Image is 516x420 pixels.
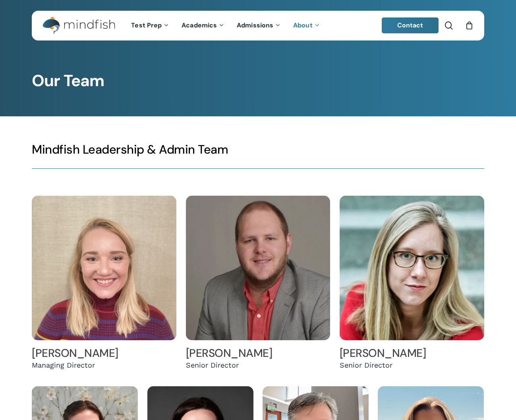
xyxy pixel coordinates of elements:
img: Helen Terndrup [340,196,484,340]
span: Contact [397,21,423,29]
a: Cart [465,21,473,30]
h1: Our Team [32,71,484,91]
a: Test Prep [125,22,176,29]
header: Main Menu [32,11,484,40]
nav: Main Menu [125,11,326,40]
span: About [293,21,313,29]
h3: Mindfish Leadership & Admin Team [32,142,484,157]
div: Managing Director [32,360,176,370]
a: Contact [382,17,439,33]
a: About [287,22,327,29]
span: Test Prep [131,21,162,29]
a: Admissions [231,22,287,29]
img: Hailey Andler [32,196,176,340]
div: Senior Director [186,360,330,370]
a: [PERSON_NAME] [32,346,118,360]
span: Admissions [237,21,273,29]
img: Mac Wetherbee [186,196,330,340]
span: Academics [182,21,217,29]
a: Academics [176,22,231,29]
div: Senior Director [340,360,484,370]
a: [PERSON_NAME] [340,346,426,360]
a: [PERSON_NAME] [186,346,272,360]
